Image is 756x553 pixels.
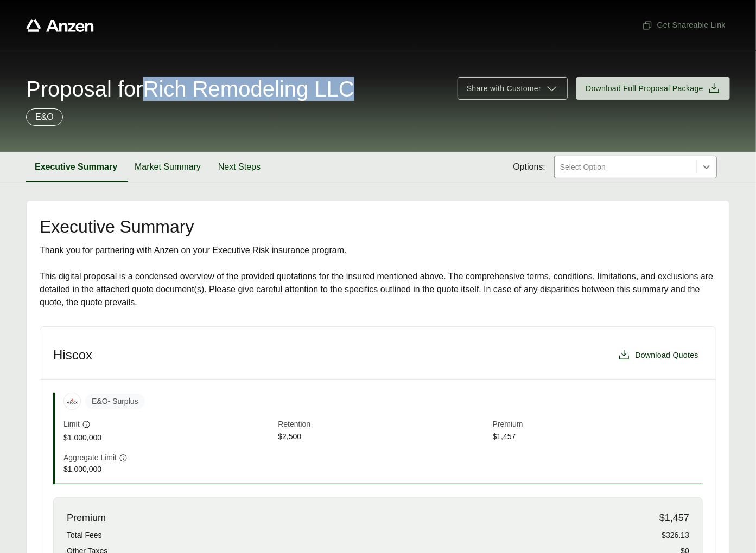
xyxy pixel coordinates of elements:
[613,344,703,366] button: Download Quotes
[63,464,274,475] span: $1,000,000
[64,393,80,409] img: Hiscox
[126,152,209,182] button: Market Summary
[26,152,126,182] button: Executive Summary
[513,160,545,173] span: Options:
[67,530,102,541] span: Total Fees
[209,152,269,182] button: Next Steps
[467,83,541,94] span: Share with Customer
[493,419,703,431] span: Premium
[458,77,568,100] button: Share with Customer
[635,350,698,361] span: Download Quotes
[642,20,726,31] span: Get Shareable Link
[26,19,94,32] a: Anzen website
[63,419,80,430] span: Limit
[40,244,716,309] div: Thank you for partnering with Anzen on your Executive Risk insurance program. This digital propos...
[63,452,117,464] span: Aggregate Limit
[278,419,488,431] span: Retention
[85,394,145,409] span: E&O - Surplus
[662,530,689,541] span: $326.13
[26,78,354,100] span: Proposal for Rich Remodeling LLC
[63,432,274,443] span: $1,000,000
[40,218,716,235] h2: Executive Summary
[53,347,92,363] h3: Hiscox
[35,111,54,124] p: E&O
[493,431,703,443] span: $1,457
[278,431,488,443] span: $2,500
[638,15,730,35] button: Get Shareable Link
[67,511,106,525] span: Premium
[576,77,730,100] button: Download Full Proposal Package
[586,83,703,94] span: Download Full Proposal Package
[659,511,689,525] span: $1,457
